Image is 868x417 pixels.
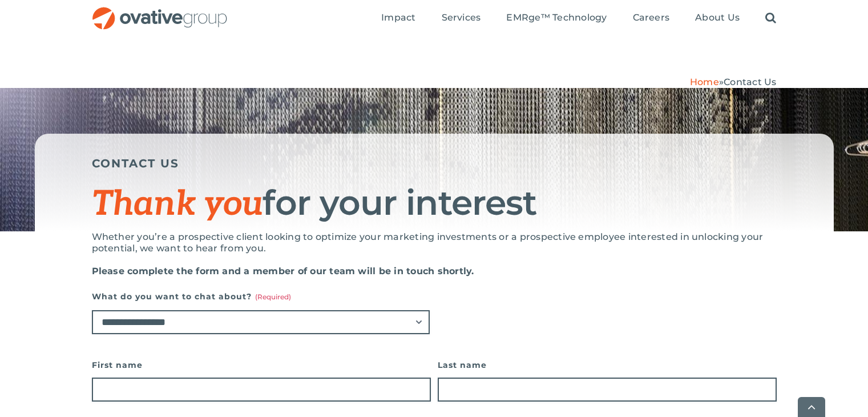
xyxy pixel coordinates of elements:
a: Home [690,77,719,87]
span: EMRge™ Technology [506,12,607,23]
span: Careers [633,12,670,23]
a: Services [442,12,481,25]
span: Services [442,12,481,23]
span: Contact Us [724,77,776,87]
span: (Required) [255,292,291,301]
h5: CONTACT US [92,157,777,170]
p: Whether you’re a prospective client looking to optimize your marketing investments or a prospecti... [92,231,777,254]
span: About Us [695,12,740,23]
a: Impact [381,12,415,25]
a: Search [765,12,776,25]
a: OG_Full_horizontal_RGB [91,6,228,17]
strong: Please complete the form and a member of our team will be in touch shortly. [92,266,474,276]
label: Last name [438,357,777,373]
span: Impact [381,12,415,23]
h1: for your interest [92,185,777,223]
label: What do you want to chat about? [92,288,430,304]
span: » [690,77,777,87]
label: First name [92,357,431,373]
a: EMRge™ Technology [506,12,607,25]
span: Thank you [92,184,263,225]
a: Careers [633,12,670,25]
a: About Us [695,12,740,25]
